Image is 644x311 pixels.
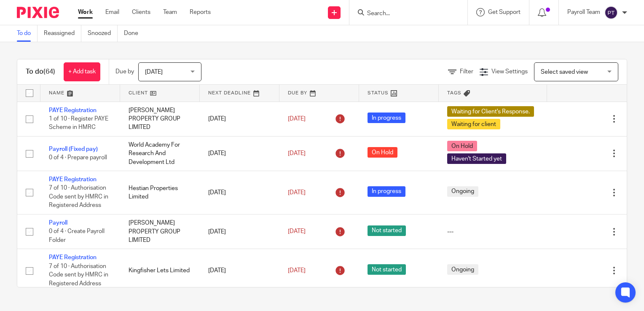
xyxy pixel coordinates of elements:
[105,8,119,16] a: Email
[120,214,200,249] td: [PERSON_NAME] PROPERTY GROUP LIMITED
[491,69,528,75] span: View Settings
[488,9,521,15] span: Get Support
[200,136,279,171] td: [DATE]
[17,7,59,18] img: Pixie
[604,6,618,19] img: svg%3E
[78,8,93,16] a: Work
[124,25,145,42] a: Done
[43,68,55,75] span: (64)
[49,263,108,287] span: 7 of 10 · Authorisation Code sent by HMRC in Registered Address
[200,171,279,214] td: [DATE]
[288,116,306,122] span: [DATE]
[88,25,118,42] a: Snoozed
[120,249,200,292] td: Kingfisher Lets Limited
[368,186,405,197] span: In progress
[190,8,211,16] a: Reports
[288,268,306,273] span: [DATE]
[49,116,108,131] span: 1 of 10 · Register PAYE Scheme in HMRC
[288,190,306,196] span: [DATE]
[288,150,306,156] span: [DATE]
[447,119,500,129] span: Waiting for client
[49,177,97,182] a: PAYE Registration
[64,62,100,81] a: + Add task
[368,264,406,275] span: Not started
[49,255,97,260] a: PAYE Registration
[132,8,150,16] a: Clients
[288,229,306,235] span: [DATE]
[200,249,279,292] td: [DATE]
[368,147,397,158] span: On Hold
[26,67,55,76] h1: To do
[120,136,200,171] td: World Academy For Research And Development Ltd
[366,10,442,18] input: Search
[447,228,539,236] div: ---
[49,185,108,208] span: 7 of 10 · Authorisation Code sent by HMRC in Registered Address
[541,69,588,75] span: Select saved view
[447,264,478,275] span: Ongoing
[145,69,163,75] span: [DATE]
[49,107,97,113] a: PAYE Registration
[49,229,105,244] span: 0 of 4 · Create Payroll Folder
[447,91,462,95] span: Tags
[163,8,177,16] a: Team
[17,25,38,42] a: To do
[460,69,473,75] span: Filter
[115,67,134,76] p: Due by
[447,141,477,151] span: On Hold
[49,155,107,161] span: 0 of 4 · Prepare payroll
[120,102,200,136] td: [PERSON_NAME] PROPERTY GROUP LIMITED
[567,8,600,16] p: Payroll Team
[368,225,406,236] span: Not started
[200,102,279,136] td: [DATE]
[49,146,98,152] a: Payroll (Fixed pay)
[120,171,200,214] td: Hestian Properties Limited
[49,220,67,226] a: Payroll
[447,106,534,117] span: Waiting for Client's Response.
[447,153,506,164] span: Haven't Started yet
[368,113,405,123] span: In progress
[447,186,478,197] span: Ongoing
[44,25,81,42] a: Reassigned
[200,214,279,249] td: [DATE]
